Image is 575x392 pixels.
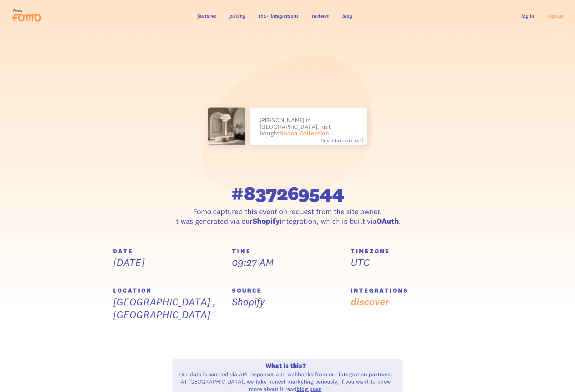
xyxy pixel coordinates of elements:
p: 09:27 AM [232,256,343,269]
p: UTC [351,256,462,269]
a: sign up [547,13,564,19]
a: blog [342,13,352,19]
img: Meta_11_small.png [208,108,245,145]
a: features [197,13,216,19]
p: Fomo captured this event on request from the site owner. It was generated via our integration, wh... [172,207,402,226]
h4: What is this? [176,363,395,369]
strong: OAuth [377,216,399,226]
a: log in [521,13,534,19]
h5: TIME [232,249,343,254]
p: [GEOGRAPHIC_DATA] , [GEOGRAPHIC_DATA] [113,295,224,321]
span: #837269544 [231,183,344,203]
h5: SOURCE [232,288,343,294]
a: 106+ integrations [258,13,299,19]
p: Shopify [232,295,343,309]
a: Noosa Collection [279,129,329,137]
h5: LOCATION [113,288,224,294]
h5: DATE [113,249,224,254]
a: reviews [312,13,329,19]
h5: TIMEZONE [351,249,462,254]
span: This data is verified ⓘ [320,138,364,143]
p: [DATE] [113,256,224,269]
a: discover [351,296,389,308]
strong: Shopify [252,216,280,226]
h5: INTEGRATIONS [351,288,462,294]
a: pricing [229,13,245,19]
p: [PERSON_NAME] in [GEOGRAPHIC_DATA], just bought [259,116,358,136]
